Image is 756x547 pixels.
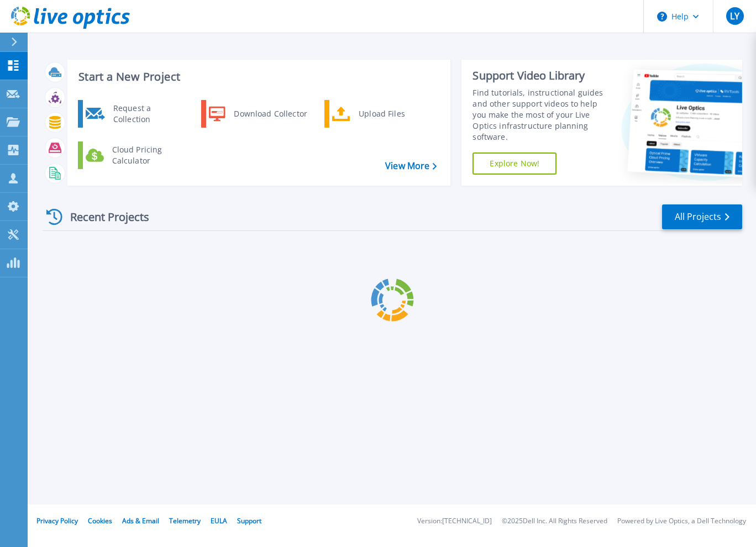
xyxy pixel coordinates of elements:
a: All Projects [662,204,742,229]
a: Privacy Policy [36,516,78,525]
div: Find tutorials, instructional guides and other support videos to help you make the most of your L... [473,87,612,143]
a: Download Collector [201,100,314,128]
div: Support Video Library [473,69,612,83]
li: Powered by Live Optics, a Dell Technology [617,518,746,525]
a: View More [385,161,437,171]
a: Cloud Pricing Calculator [78,141,191,169]
div: Download Collector [228,103,312,125]
a: Telemetry [169,516,201,525]
li: Version: [TECHNICAL_ID] [417,518,492,525]
a: Ads & Email [122,516,159,525]
div: Cloud Pricing Calculator [107,144,188,166]
a: Explore Now! [473,152,556,175]
a: Cookies [88,516,112,525]
a: Support [237,516,261,525]
a: EULA [211,516,227,525]
span: LY [730,12,739,20]
div: Recent Projects [43,203,164,230]
div: Request a Collection [108,103,188,125]
div: Upload Files [353,103,435,125]
li: © 2025 Dell Inc. All Rights Reserved [502,518,607,525]
a: Upload Files [324,100,438,128]
a: Request a Collection [78,100,191,128]
h3: Start a New Project [78,71,437,83]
